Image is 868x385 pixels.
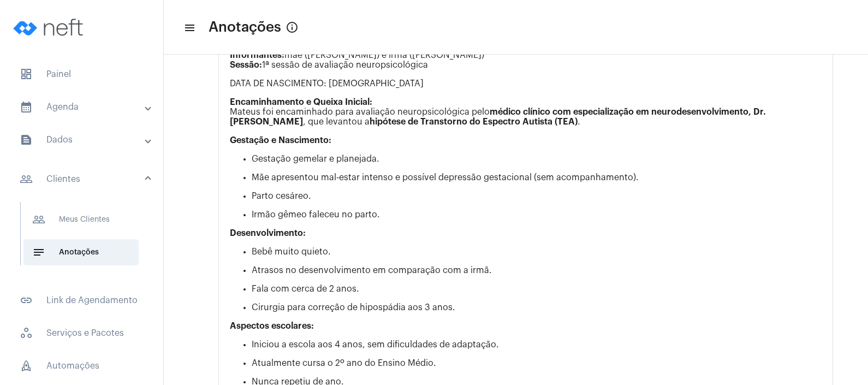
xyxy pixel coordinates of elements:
[11,287,152,313] span: Link de Agendamento
[252,154,822,164] p: Gestação gemelar e planejada.
[370,117,578,126] strong: hipótese de Transtorno do Espectro Autista (TEA)
[230,50,822,70] p: mãe ([PERSON_NAME]) e irmã ([PERSON_NAME]) 1ª sessão de avaliação neuropsicológica
[252,210,822,220] p: Irmão gêmeo faleceu no parto.
[7,162,163,197] mat-expansion-panel-header: sidenav iconClientes
[9,5,91,49] img: logo-neft-novo-2.png
[252,284,822,294] p: Fala com cerca de 2 anos.
[20,133,33,146] mat-icon: sidenav icon
[230,229,306,238] strong: Desenvolvimento:
[230,79,822,88] p: DATA DE NASCIMENTO: [DEMOGRAPHIC_DATA]
[230,98,372,106] strong: Encaminhamento e Queixa Inicial:
[11,61,152,87] span: Painel
[20,133,146,146] mat-panel-title: Dados
[230,61,262,69] strong: Sessão:
[20,294,33,307] mat-icon: sidenav icon
[32,246,45,259] mat-icon: sidenav icon
[252,265,822,275] p: Atrasos no desenvolvimento em comparação com a irmã.
[209,19,281,36] span: Anotações
[20,100,33,114] mat-icon: sidenav icon
[32,213,45,226] mat-icon: sidenav icon
[252,340,822,350] p: Iniciou a escola aos 4 anos, sem dificuldades de adaptação.
[11,353,152,379] span: Automações
[252,303,822,312] p: Cirurgia para correção de hipospádia aos 3 anos.
[230,136,331,145] strong: Gestação e Nascimento:
[7,197,163,281] div: sidenav iconClientes
[20,68,33,81] span: sidenav icon
[20,100,146,114] mat-panel-title: Agenda
[7,94,163,120] mat-expansion-panel-header: sidenav iconAgenda
[11,320,152,346] span: Serviços e Pacotes
[20,327,33,340] span: sidenav icon
[230,322,314,330] strong: Aspectos escolares:
[252,191,822,201] p: Parto cesáreo.
[252,358,822,368] p: Atualmente cursa o 2º ano do Ensino Médio.
[230,51,284,60] strong: Informantes:
[7,127,163,153] mat-expansion-panel-header: sidenav iconDados
[23,206,139,233] span: Meus Clientes
[23,239,139,265] span: Anotações
[230,108,766,126] strong: médico clínico com especialização em neurodesenvolvimento, Dr. [PERSON_NAME]
[252,247,822,257] p: Bebê muito quieto.
[20,173,146,186] mat-panel-title: Clientes
[252,173,822,182] p: Mãe apresentou mal-estar intenso e possível depressão gestacional (sem acompanhamento).
[286,21,299,34] mat-icon: info_outlined
[20,173,33,186] mat-icon: sidenav icon
[183,21,194,34] mat-icon: sidenav icon
[230,97,822,127] p: Mateus foi encaminhado para avaliação neuropsicológica pelo , que levantou a .
[20,359,33,372] span: sidenav icon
